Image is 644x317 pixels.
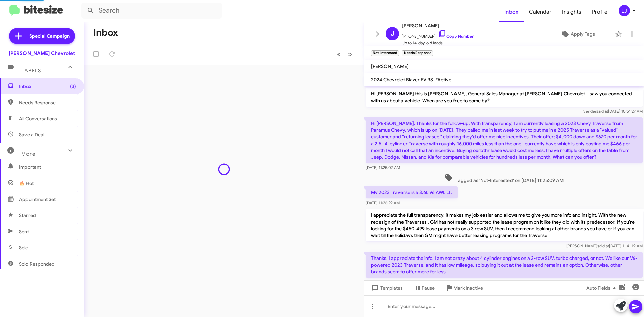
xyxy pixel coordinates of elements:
[438,34,474,39] a: Copy Number
[581,282,624,294] button: Auto Fields
[402,30,474,40] span: [PHONE_NUMBER]
[19,244,29,251] span: Sold
[19,83,76,90] span: Inbox
[566,243,643,248] span: [PERSON_NAME] [DATE] 11:41:19 AM
[436,77,451,83] span: *Active
[333,47,356,61] nav: Page navigation example
[543,28,612,40] button: Apply Tags
[442,174,566,184] span: Tagged as 'Not-Interested' on [DATE] 11:25:09 AM
[371,77,433,83] span: 2024 Chevrolet Blazer EV RS
[93,27,118,38] h1: Inbox
[19,228,29,235] span: Sent
[402,22,474,30] span: [PERSON_NAME]
[366,252,643,278] p: Thanks. I appreciate the info. I am not crazy about 4 cylinder engines on a 3-row SUV, turbo char...
[619,5,630,16] div: LJ
[571,28,595,40] span: Apply Tags
[19,212,36,219] span: Starred
[19,164,76,170] span: Important
[366,88,643,107] p: Hi [PERSON_NAME] this is [PERSON_NAME], General Sales Manager at [PERSON_NAME] Chevrolet. I saw y...
[499,2,524,22] a: Inbox
[402,50,433,56] small: Needs Response
[371,63,409,69] span: [PERSON_NAME]
[613,5,637,16] button: LJ
[21,151,35,157] span: More
[366,280,400,285] span: [DATE] 11:57:40 AM
[21,68,41,74] span: Labels
[366,200,400,205] span: [DATE] 11:26:29 AM
[19,261,55,267] span: Sold Responded
[453,282,483,294] span: Mark Inactive
[583,109,643,114] span: Sender [DATE] 10:51:27 AM
[9,28,75,44] a: Special Campaign
[344,47,356,61] button: Next
[364,282,408,294] button: Templates
[366,117,643,163] p: Hi [PERSON_NAME]. Thanks for the follow-up. With transparency, I am currently leasing a 2023 Chev...
[19,99,76,106] span: Needs Response
[391,28,394,39] span: J
[333,47,344,61] button: Previous
[440,282,488,294] button: Mark Inactive
[587,2,613,22] a: Profile
[19,196,56,203] span: Appointment Set
[408,282,440,294] button: Pause
[366,209,643,241] p: I appreciate the full transparency, it makes my job easier and allows me to give you more info an...
[366,165,400,170] span: [DATE] 11:25:07 AM
[70,83,76,90] span: (3)
[348,50,352,58] span: »
[29,33,70,39] span: Special Campaign
[81,3,222,19] input: Search
[402,40,474,46] span: Up to 14-day-old leads
[19,115,57,122] span: All Conversations
[596,109,608,114] span: said at
[337,50,340,58] span: «
[422,282,435,294] span: Pause
[370,282,403,294] span: Templates
[366,186,458,198] p: My 2023 Traverse is a 3.6L V6 AWL LT.
[597,243,609,248] span: said at
[586,282,619,294] span: Auto Fields
[371,50,399,56] small: Not-Interested
[524,2,557,22] a: Calendar
[19,131,44,138] span: Save a Deal
[9,50,75,57] div: [PERSON_NAME] Chevrolet
[557,2,587,22] a: Insights
[19,180,34,187] span: 🔥 Hot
